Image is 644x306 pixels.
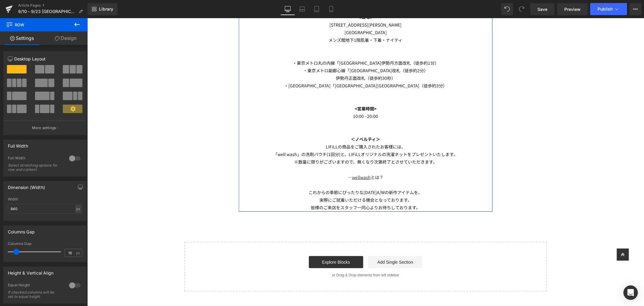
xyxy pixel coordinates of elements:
[156,18,400,26] p: メンズ館地下1階肌着・下着・ナイティ
[156,49,400,56] p: ・東京メトロ副都心線「[GEOGRAPHIC_DATA]改札（徒歩約2分）
[222,238,276,250] a: Explore Blocks
[156,140,400,148] p: ※数量に限りがございますので、無くなり次第終了とさせていただきます。
[280,3,295,15] a: Desktop
[156,94,400,102] p: 10:00 - 20:00
[324,3,338,15] a: Mobile
[4,121,86,135] button: More settings
[76,251,81,255] span: px
[295,3,309,15] a: Laptop
[222,171,335,177] span: これからの季節にぴったりな[DATE]A/Wの新作アイテムを、
[18,9,76,14] span: 9/10～9/23 [GEOGRAPHIC_DATA]
[8,181,45,190] div: Dimension (Width)
[8,197,82,201] div: Width
[598,7,613,11] span: Publish
[8,283,63,289] div: Equal Height
[623,285,638,300] div: Open Intercom Messenger
[501,3,513,15] button: Undo
[6,18,66,31] span: Row
[264,118,293,124] strong: ＜ノベルティ＞
[8,56,82,62] p: Desktop Layout
[8,163,62,172] div: Select stretching options for row and content.
[8,290,62,299] div: If checked columns will be set to equal height.
[557,3,588,15] a: Preview
[8,156,63,162] div: Full Width
[232,179,325,185] span: 実際にご試着いただける機会となっております。
[88,3,117,15] a: New Library
[99,6,113,12] span: Library
[156,64,400,71] p: ・[GEOGRAPHIC_DATA]「[GEOGRAPHIC_DATA][GEOGRAPHIC_DATA]（徒歩約3分）
[156,132,400,140] p: 「well wash」の洗剤パウチ(1回分)と、LIFiLLオリジナルの洗濯ネットをプレゼントいたします。
[281,238,335,250] a: Add Single Section
[156,3,400,11] p: [STREET_ADDRESS][PERSON_NAME]
[107,255,450,259] p: or Drag & Drop elements from left sidebar
[516,3,528,15] button: Redo
[8,267,53,275] div: Height & Vertical Align
[156,56,400,64] p: 伊勢丹正面改札（徒歩約30秒）
[268,87,289,93] strong: <営業時間>
[537,6,547,12] span: Save
[18,3,88,8] a: Article Pages
[44,31,88,45] a: Design
[8,242,82,246] div: Columns Gap
[8,226,35,234] div: Columns Gap
[564,6,581,12] span: Preview
[156,155,400,163] p: ― とは？
[156,41,400,49] p: ・東京メトロ丸の内線「[GEOGRAPHIC_DATA]伊勢丹方面改札（徒歩約1分）
[156,186,400,193] p: 皆様のご来店をスタッフ一同心よりお待ちしております。
[265,156,284,162] a: wellwash
[630,3,642,15] button: More
[8,204,82,214] input: auto
[8,140,28,148] div: Full Width
[156,125,400,132] p: LIFiLLの商品をご購入されたお客様には、
[156,11,400,18] p: [GEOGRAPHIC_DATA]
[75,205,81,213] div: px
[309,3,324,15] a: Tablet
[590,3,627,15] button: Publish
[32,125,56,131] p: More settings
